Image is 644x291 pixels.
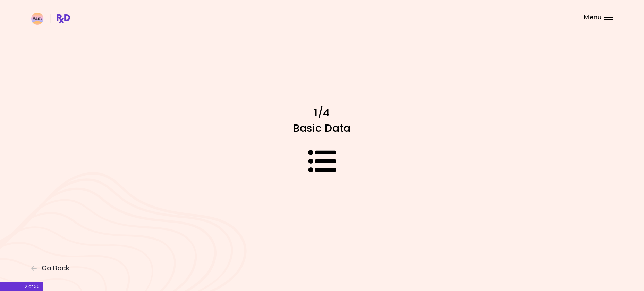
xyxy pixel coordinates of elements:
[201,106,443,120] h1: 1/4
[31,265,73,272] button: Go Back
[31,13,70,25] img: RxDiet
[42,265,69,272] span: Go Back
[201,121,443,135] h1: Basic Data
[584,14,602,21] span: Menu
